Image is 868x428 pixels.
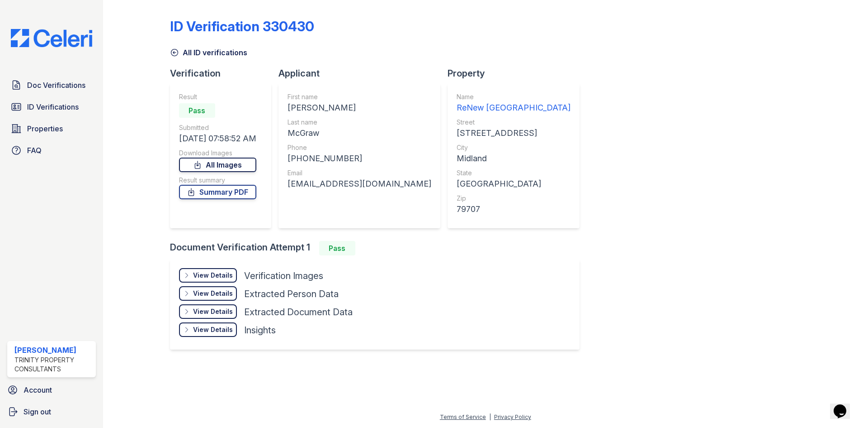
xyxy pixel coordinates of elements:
div: [STREET_ADDRESS] [457,127,571,139]
div: Document Verification Attempt 1 [170,241,587,255]
div: Extracted Document Data [244,306,353,318]
a: Summary PDF [179,185,256,199]
a: All Images [179,158,256,172]
div: ReNew [GEOGRAPHIC_DATA] [457,101,571,114]
div: View Details [193,271,233,280]
div: Name [457,92,571,101]
div: McGraw [288,127,431,139]
a: Name ReNew [GEOGRAPHIC_DATA] [457,92,571,114]
div: Last name [288,118,431,127]
div: Extracted Person Data [244,288,339,300]
div: Trinity Property Consultants [14,356,92,374]
div: View Details [193,289,233,298]
div: [PERSON_NAME] [288,101,431,114]
div: [EMAIL_ADDRESS][DOMAIN_NAME] [288,178,431,190]
div: 79707 [457,203,571,216]
a: All ID verifications [170,47,247,58]
span: ID Verifications [27,101,79,112]
div: | [489,414,491,420]
a: Account [4,381,99,399]
div: Midland [457,152,571,165]
div: [PERSON_NAME] [14,345,92,356]
a: Properties [7,120,96,138]
div: Property [448,67,587,80]
span: Doc Verifications [27,80,85,91]
span: FAQ [27,145,42,156]
div: First name [288,92,431,101]
div: Download Images [179,149,256,158]
div: [GEOGRAPHIC_DATA] [457,178,571,190]
div: ID Verification 330430 [170,18,314,34]
div: Verification Images [244,269,323,282]
iframe: chat widget [830,392,859,419]
div: Pass [319,241,355,255]
div: Verification [170,67,278,80]
div: Insights [244,324,276,337]
div: Applicant [278,67,448,80]
div: Email [288,168,431,178]
div: State [457,168,571,178]
span: Account [24,385,52,395]
div: [PHONE_NUMBER] [288,152,431,165]
div: Result summary [179,176,256,185]
span: Properties [27,123,63,134]
a: Privacy Policy [494,414,531,420]
div: View Details [193,325,233,334]
div: Street [457,118,571,127]
div: Result [179,92,256,101]
a: FAQ [7,141,96,159]
div: [DATE] 07:58:52 AM [179,132,256,145]
div: City [457,143,571,152]
a: Sign out [4,403,99,421]
div: Submitted [179,123,256,132]
div: Phone [288,143,431,152]
a: Doc Verifications [7,76,96,94]
span: Sign out [24,406,51,417]
div: View Details [193,307,233,316]
div: Zip [457,194,571,203]
a: Terms of Service [440,414,486,420]
a: ID Verifications [7,98,96,116]
div: Pass [179,103,215,118]
img: CE_Logo_Blue-a8612792a0a2168367f1c8372b55b34899dd931a85d93a1a3d3e32e68fde9ad4.png [4,29,99,47]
